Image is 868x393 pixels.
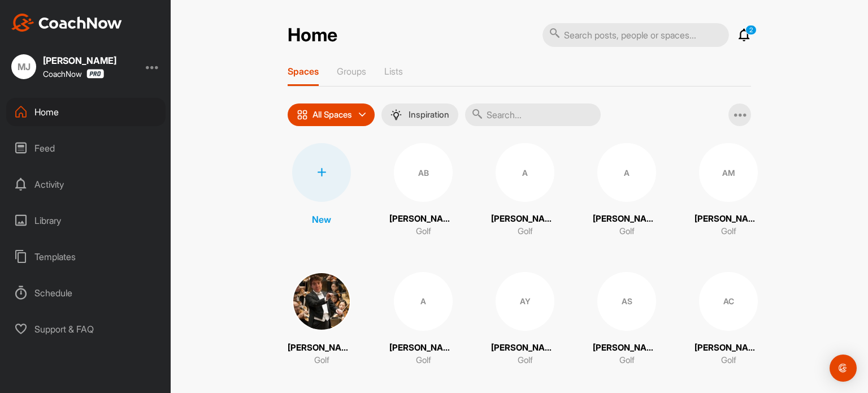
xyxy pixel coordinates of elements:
[11,54,36,79] div: MJ
[518,225,533,238] p: Golf
[496,272,554,331] div: AY
[394,272,453,331] div: A
[86,69,104,79] img: CoachNow Pro
[297,109,308,120] img: icon
[389,143,457,238] a: AB[PERSON_NAME]Golf
[597,143,656,202] div: A
[721,354,736,367] p: Golf
[314,354,329,367] p: Golf
[745,25,757,35] p: 2
[699,272,758,331] div: AC
[593,213,661,226] p: [PERSON_NAME]
[593,342,661,355] p: [PERSON_NAME]
[292,272,351,331] img: square_5f2e96da18db7a638d2b1f0258f6c65f.jpg
[6,206,166,235] div: Library
[389,342,457,355] p: [PERSON_NAME]
[389,213,457,226] p: [PERSON_NAME]
[337,66,366,77] p: Groups
[6,315,166,343] div: Support & FAQ
[288,272,355,367] a: [PERSON_NAME]Golf
[465,103,601,126] input: Search...
[695,143,762,238] a: AM[PERSON_NAME] MJGolf
[312,213,331,226] p: New
[491,213,559,226] p: [PERSON_NAME]
[43,69,104,79] div: CoachNow
[409,110,449,119] p: Inspiration
[6,98,166,126] div: Home
[416,354,431,367] p: Golf
[6,170,166,198] div: Activity
[542,23,729,47] input: Search posts, people or spaces...
[518,354,533,367] p: Golf
[619,225,635,238] p: Golf
[619,354,635,367] p: Golf
[699,143,758,202] div: AM
[394,143,453,202] div: AB
[695,213,762,226] p: [PERSON_NAME] MJ
[593,143,661,238] a: A[PERSON_NAME]Golf
[491,143,559,238] a: A[PERSON_NAME]Golf
[288,66,319,77] p: Spaces
[830,355,857,382] div: Open Intercom Messenger
[416,225,431,238] p: Golf
[6,134,166,162] div: Feed
[491,272,559,367] a: AY[PERSON_NAME]Golf
[313,110,352,119] p: All Spaces
[288,342,355,355] p: [PERSON_NAME]
[288,24,337,46] h2: Home
[384,66,403,77] p: Lists
[6,243,166,271] div: Templates
[721,225,736,238] p: Golf
[695,272,762,367] a: AC[PERSON_NAME]Golf
[491,342,559,355] p: [PERSON_NAME]
[593,272,661,367] a: AS[PERSON_NAME]Golf
[43,56,116,65] div: [PERSON_NAME]
[496,143,554,202] div: A
[6,279,166,307] div: Schedule
[597,272,656,331] div: AS
[390,109,402,120] img: menuIcon
[11,14,122,32] img: CoachNow
[695,342,762,355] p: [PERSON_NAME]
[389,272,457,367] a: A[PERSON_NAME]Golf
